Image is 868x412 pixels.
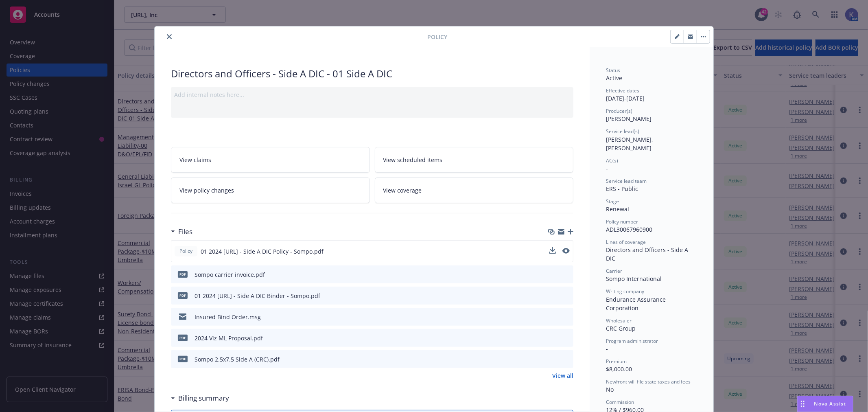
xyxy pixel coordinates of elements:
span: ADL30067960900 [606,226,652,233]
span: Status [606,67,620,74]
div: Insured Bind Order.msg [195,313,261,321]
span: CRC Group [606,324,636,332]
span: Newfront will file state taxes and fees [606,378,691,385]
span: Stage [606,198,619,205]
span: - [606,164,608,172]
div: Directors and Officers - Side A DIC - 01 Side A DIC [171,67,573,81]
button: preview file [563,334,570,342]
a: View coverage [375,178,574,203]
div: Drag to move [798,396,808,412]
span: Renewal [606,205,629,213]
span: AC(s) [606,157,618,164]
span: Service lead(s) [606,128,639,135]
span: Directors and Officers - Side A DIC [606,246,690,262]
button: download file [550,291,556,300]
button: download file [550,355,556,364]
span: Nova Assist [814,400,846,407]
span: Service lead team [606,178,647,184]
div: 2024 Viz ML Proposal.pdf [195,334,263,342]
div: [DATE] - [DATE] [606,87,697,103]
span: Sompo International [606,275,662,283]
button: download file [550,270,556,279]
span: Policy [178,248,194,255]
span: pdf [178,292,188,298]
div: Billing summary [171,393,229,403]
span: 01 2024 [URL] - Side A DIC Policy - Sompo.pdf [201,247,324,256]
h3: Billing summary [178,393,229,403]
div: Files [171,226,192,237]
span: pdf [178,335,188,341]
span: Commission [606,399,634,405]
button: preview file [563,270,570,279]
h3: Files [178,226,192,237]
button: preview file [563,313,570,321]
div: 01 2024 [URL] - Side A DIC Binder - Sompo.pdf [195,291,320,300]
span: View coverage [383,186,422,195]
button: download file [550,334,556,342]
span: $8,000.00 [606,365,632,373]
span: [PERSON_NAME], [PERSON_NAME] [606,136,655,152]
span: pdf [178,271,188,277]
a: View scheduled items [375,147,574,173]
span: - [606,345,608,353]
button: preview file [562,248,570,254]
button: preview file [563,355,570,364]
span: Carrier [606,267,622,274]
span: Producer(s) [606,107,632,114]
button: download file [549,247,556,254]
span: Premium [606,358,627,365]
a: View policy changes [171,178,370,203]
span: View scheduled items [383,156,443,164]
span: View policy changes [179,186,234,195]
button: download file [549,247,556,256]
span: Writing company [606,288,644,295]
button: preview file [563,291,570,300]
div: Sompo 2.5x7.5 Side A (CRC).pdf [195,355,280,364]
span: Endurance Assurance Corporation [606,296,667,312]
span: ERS - Public [606,185,638,193]
span: Policy number [606,218,638,225]
span: [PERSON_NAME] [606,115,652,123]
span: Lines of coverage [606,239,646,245]
div: Sompo carrier invoice.pdf [195,270,265,279]
span: Active [606,74,622,82]
span: Wholesaler [606,317,632,324]
span: No [606,386,614,393]
div: Add internal notes here... [174,90,570,99]
span: Program administrator [606,337,658,344]
span: pdf [178,356,188,362]
span: View claims [179,156,211,164]
a: View all [552,371,573,380]
span: Policy [427,33,447,41]
span: Effective dates [606,87,639,94]
button: close [164,32,174,42]
button: preview file [562,247,570,256]
button: download file [550,313,556,321]
a: View claims [171,147,370,173]
button: Nova Assist [797,396,853,412]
